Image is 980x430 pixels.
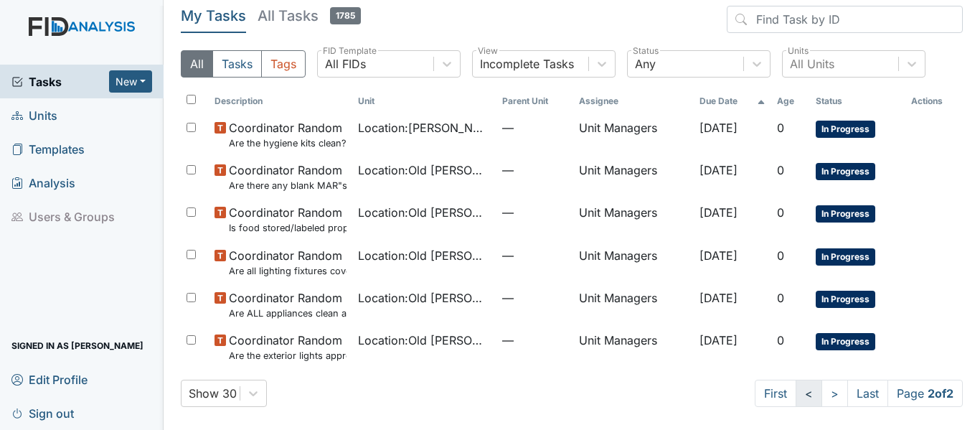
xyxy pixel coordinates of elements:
[573,198,693,240] td: Unit Managers
[502,204,567,221] span: —
[496,89,573,113] th: Toggle SortBy
[699,163,738,177] span: [DATE]
[212,50,262,78] button: Tasks
[928,386,953,401] strong: 2 of 2
[573,89,693,113] th: Assignee
[11,104,57,126] span: Units
[358,204,491,221] span: Location : Old [PERSON_NAME].
[502,119,567,136] span: —
[573,284,693,326] td: Unit Managers
[358,289,491,307] span: Location : Old [PERSON_NAME].
[699,291,738,305] span: [DATE]
[181,6,246,26] h5: My Tasks
[229,332,347,363] span: Coordinator Random Are the exterior lights appropriate (on at night, off during the day)?
[816,333,875,350] span: In Progress
[777,163,784,177] span: 0
[887,380,963,407] span: Page
[181,50,306,78] div: Type filter
[573,156,693,198] td: Unit Managers
[847,380,888,407] a: Last
[358,332,491,349] span: Location : Old [PERSON_NAME].
[258,6,361,26] h5: All Tasks
[11,73,109,90] a: Tasks
[635,55,656,73] div: Any
[699,205,738,220] span: [DATE]
[573,113,693,156] td: Unit Managers
[229,204,347,235] span: Coordinator Random Is food stored/labeled properly?
[816,248,875,266] span: In Progress
[816,121,875,138] span: In Progress
[777,291,784,305] span: 0
[810,89,905,113] th: Toggle SortBy
[330,7,361,24] span: 1785
[358,119,491,136] span: Location : [PERSON_NAME] St.
[790,55,834,73] div: All Units
[352,89,496,113] th: Toggle SortBy
[11,335,143,357] span: Signed in as [PERSON_NAME]
[229,221,347,235] small: Is food stored/labeled properly?
[699,248,738,263] span: [DATE]
[796,380,822,407] a: <
[573,326,693,368] td: Unit Managers
[229,136,347,150] small: Are the hygiene kits clean?
[11,368,88,391] span: Edit Profile
[11,402,74,424] span: Sign out
[11,172,75,194] span: Analysis
[181,50,213,78] button: All
[325,55,366,73] div: All FIDs
[229,349,347,363] small: Are the exterior lights appropriate (on at night, off during the day)?
[816,163,875,180] span: In Progress
[905,89,963,113] th: Actions
[229,162,347,192] span: Coordinator Random Are there any blank MAR"s
[502,247,567,264] span: —
[573,241,693,284] td: Unit Managers
[502,332,567,349] span: —
[777,248,784,263] span: 0
[699,121,738,135] span: [DATE]
[777,205,784,220] span: 0
[727,6,963,33] input: Find Task by ID
[358,162,491,179] span: Location : Old [PERSON_NAME].
[755,380,963,407] nav: task-pagination
[189,385,237,402] div: Show 30
[229,289,347,320] span: Coordinator Random Are ALL appliances clean and working properly?
[229,264,347,278] small: Are all lighting fixtures covered and free of debris?
[816,205,875,223] span: In Progress
[771,89,810,113] th: Toggle SortBy
[11,138,85,160] span: Templates
[816,291,875,308] span: In Progress
[502,162,567,179] span: —
[777,333,784,347] span: 0
[229,307,347,320] small: Are ALL appliances clean and working properly?
[755,380,796,407] a: First
[358,247,491,264] span: Location : Old [PERSON_NAME].
[694,89,771,113] th: Toggle SortBy
[480,55,574,73] div: Incomplete Tasks
[187,95,196,104] input: Toggle All Rows Selected
[261,50,306,78] button: Tags
[699,333,738,347] span: [DATE]
[229,247,347,278] span: Coordinator Random Are all lighting fixtures covered and free of debris?
[229,179,347,192] small: Are there any blank MAR"s
[109,70,152,93] button: New
[821,380,848,407] a: >
[777,121,784,135] span: 0
[229,119,347,150] span: Coordinator Random Are the hygiene kits clean?
[502,289,567,307] span: —
[209,89,353,113] th: Toggle SortBy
